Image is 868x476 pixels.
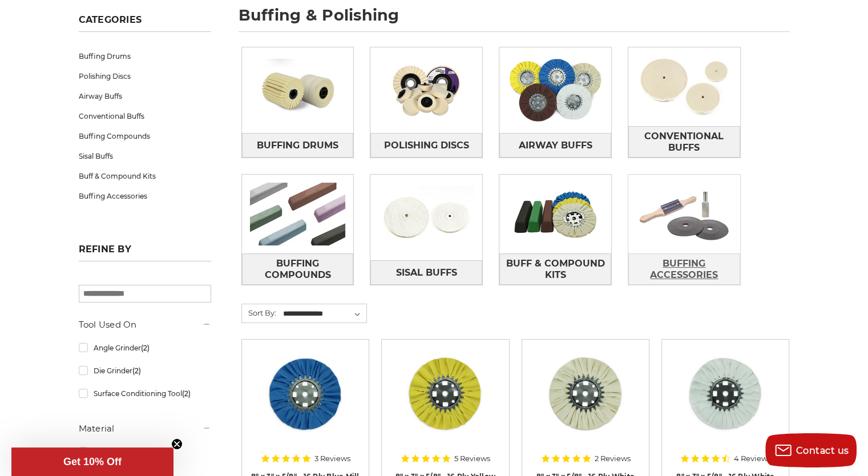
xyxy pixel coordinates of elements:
h5: Tool Used On [79,318,211,332]
a: Buff & Compound Kits [499,253,611,285]
span: (2) [140,344,149,352]
button: Contact us [765,433,857,467]
a: 8 x 3 x 5/8 airway buff yellow mill treatment [390,348,500,458]
a: Sisal Buffs [370,260,482,285]
span: Polishing Discs [384,136,469,155]
a: Conventional Buffs [628,126,740,158]
span: Sisal Buffs [396,263,457,283]
a: Sisal Buffs [79,146,211,166]
img: Sisal Buffs [370,178,482,257]
span: (2) [181,389,190,398]
select: Sort By: [281,305,366,322]
img: Buffing Compounds [242,175,354,253]
span: Contact us [796,445,849,456]
a: Surface Conditioning Tool [79,384,211,404]
h5: Categories [79,14,211,32]
a: 8 inch untreated airway buffing wheel [530,348,641,458]
img: blue mill treated 8 inch airway buffing wheel [260,348,351,439]
a: Angle Grinder [79,338,211,358]
span: Conventional Buffs [629,127,740,158]
label: Sort By: [242,304,276,321]
a: Airway Buffs [499,133,611,158]
span: 2 Reviews [595,455,631,462]
a: Airway Buffs [79,86,211,106]
a: Buffing Drums [79,46,211,66]
a: Buffing Compounds [242,253,354,285]
span: Buffing Compounds [243,254,353,285]
a: Die Grinder [79,361,211,381]
button: Close teaser [171,438,183,450]
a: Buffing Accessories [628,253,740,285]
img: Polishing Discs [370,51,482,130]
span: Buffing Accessories [629,254,740,285]
a: 8 inch white domet flannel airway buffing wheel [670,348,781,458]
img: Buffing Accessories [628,175,740,253]
span: Get 10% Off [63,456,122,467]
img: Buff & Compound Kits [499,175,611,253]
img: 8 inch untreated airway buffing wheel [540,348,631,439]
img: Conventional Buffs [628,47,740,126]
h5: Material [79,422,211,435]
a: Conventional Buffs [79,106,211,126]
span: 3 Reviews [314,455,350,462]
span: 5 Reviews [454,455,490,462]
a: Buffing Drums [242,133,354,158]
a: Polishing Discs [79,66,211,86]
h5: Refine by [79,244,211,261]
a: Polishing Discs [370,133,482,158]
span: 4 Reviews [734,455,771,462]
img: 8 inch white domet flannel airway buffing wheel [680,348,771,439]
a: Felt [79,442,211,462]
a: Buff & Compound Kits [79,166,211,186]
div: Get 10% OffClose teaser [11,447,173,476]
span: Airway Buffs [519,136,592,155]
span: (2) [132,366,140,375]
span: Buff & Compound Kits [500,254,611,285]
span: Buffing Drums [257,136,338,155]
img: Buffing Drums [242,51,354,130]
a: blue mill treated 8 inch airway buffing wheel [250,348,361,458]
a: Buffing Accessories [79,186,211,206]
img: 8 x 3 x 5/8 airway buff yellow mill treatment [399,348,491,439]
a: Buffing Compounds [79,126,211,146]
img: Airway Buffs [499,51,611,130]
h1: buffing & polishing [239,7,790,32]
